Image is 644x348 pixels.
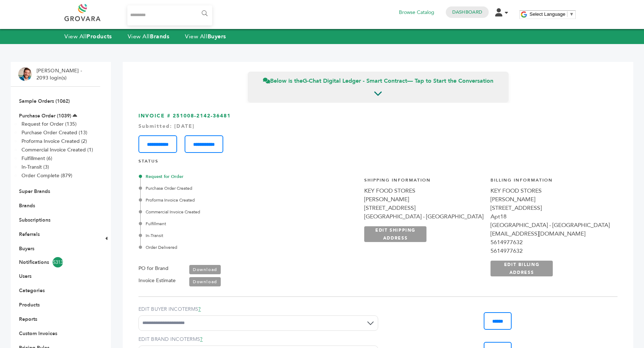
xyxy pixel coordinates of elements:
a: Commercial Invoice Created (1) [21,146,93,153]
h4: Shipping Information [364,177,483,187]
a: Download [189,277,221,286]
a: Fulfillment (6) [21,155,52,162]
a: Reports [19,316,37,323]
strong: Products [87,33,112,40]
div: [PERSON_NAME] [364,195,483,204]
div: 5614977632 [491,238,610,247]
a: Order Complete (879) [21,172,72,179]
a: View AllBuyers [185,33,226,40]
label: Invoice Estimate [138,276,176,285]
a: Categories [19,287,45,294]
a: Purchase Order (1039) [19,112,71,119]
a: Users [19,273,31,280]
h4: STATUS [138,158,618,168]
div: Submitted: [DATE] [138,123,618,130]
div: Fulfillment [140,221,306,227]
div: [PERSON_NAME] [491,195,610,204]
a: Select Language​ [530,11,574,17]
div: KEY FOOD STORES [364,187,483,195]
span: Select Language [530,11,565,17]
a: Proforma Invoice Created (2) [21,138,87,145]
span: ▼ [569,11,574,17]
span: Below is the — Tap to Start the Conversation [263,77,493,85]
div: [STREET_ADDRESS] [364,204,483,212]
input: Search... [127,5,212,25]
div: Request for Order [140,173,306,180]
a: Sample Orders (1062) [19,98,70,105]
a: ? [200,336,203,343]
a: Request for Order (135) [21,121,77,127]
a: Brands [19,202,35,209]
span: 5313 [53,257,63,267]
a: Download [189,265,221,274]
a: Super Brands [19,188,50,195]
strong: Brands [150,33,169,40]
a: Custom Invoices [19,330,57,337]
h4: Billing Information [491,177,610,187]
div: [EMAIL_ADDRESS][DOMAIN_NAME] [491,229,610,238]
a: Referrals [19,231,40,238]
div: 5614977632 [491,247,610,255]
span: ​ [567,11,567,17]
strong: Buyers [208,33,226,40]
a: View AllProducts [64,33,112,40]
li: [PERSON_NAME] - 2093 login(s) [36,67,84,81]
label: PO for Brand [138,264,169,273]
div: [GEOGRAPHIC_DATA] - [GEOGRAPHIC_DATA] [364,212,483,221]
h3: INVOICE # 251008-2142-36481 [138,112,618,153]
div: [STREET_ADDRESS] [491,204,610,212]
a: Browse Catalog [399,9,434,16]
div: Purchase Order Created [140,185,306,192]
a: Subscriptions [19,217,50,223]
div: In-Transit [140,232,306,239]
label: EDIT BUYER INCOTERMS [138,306,378,313]
div: Order Delivered [140,244,306,251]
div: KEY FOOD STORES [491,187,610,195]
a: Buyers [19,245,34,252]
a: Dashboard [452,9,482,15]
a: EDIT SHIPPING ADDRESS [364,226,426,242]
div: Apt18 [491,212,610,221]
a: ? [198,306,201,313]
div: Proforma Invoice Created [140,197,306,203]
a: EDIT BILLING ADDRESS [491,261,553,276]
div: [GEOGRAPHIC_DATA] - [GEOGRAPHIC_DATA] [491,221,610,229]
a: In-Transit (3) [21,164,49,170]
strong: G-Chat Digital Ledger - Smart Contract [303,77,407,85]
div: Commercial Invoice Created [140,209,306,215]
a: Purchase Order Created (13) [21,129,87,136]
a: Notifications5313 [19,257,92,267]
a: View AllBrands [128,33,170,40]
label: EDIT BRAND INCOTERMS [138,336,378,343]
a: Products [19,301,40,308]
